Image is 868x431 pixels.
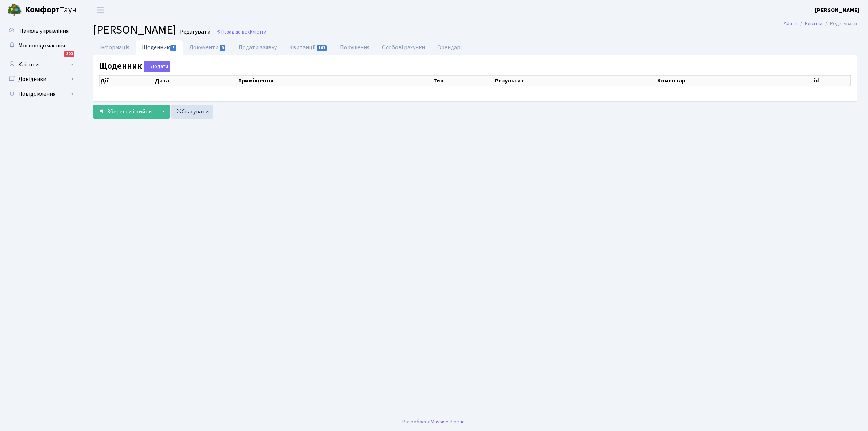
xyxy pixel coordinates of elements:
th: id [813,76,850,86]
img: logo.png [7,3,22,18]
span: Зберегти і вийти [107,108,152,116]
a: Повідомлення [4,86,77,101]
a: Орендарі [431,40,468,55]
th: Дата [154,76,237,86]
a: Клієнти [805,20,822,27]
b: [PERSON_NAME] [815,6,859,14]
a: Панель управління [4,24,77,38]
span: 9 [220,45,225,51]
a: [PERSON_NAME] [815,6,859,15]
b: Комфорт [25,4,60,16]
label: Щоденник [99,61,170,72]
a: Квитанції [283,40,334,55]
span: Панель управління [19,27,69,35]
div: Розроблено . [402,418,466,426]
a: Подати заявку [232,40,283,55]
span: 161 [317,45,327,51]
a: Щоденник [136,40,183,55]
button: Щоденник [144,61,170,72]
th: Результат [494,76,656,86]
a: Admin [784,20,797,27]
span: Мої повідомлення [18,42,65,50]
a: Документи [183,40,232,55]
a: Мої повідомлення200 [4,38,77,53]
a: Скасувати [171,105,213,119]
small: Редагувати . [178,28,213,35]
span: Клієнти [250,28,266,35]
th: Дії [100,76,155,86]
th: Тип [433,76,494,86]
nav: breadcrumb [773,16,868,31]
span: Таун [25,4,77,16]
a: Додати [142,60,170,73]
li: Редагувати [822,20,857,28]
a: Клієнти [4,57,77,72]
div: 200 [64,51,74,57]
span: [PERSON_NAME] [93,22,176,38]
span: 5 [170,45,176,51]
a: Довідники [4,72,77,86]
a: Massive Kinetic [431,418,465,426]
a: Інформація [93,40,136,55]
a: Порушення [334,40,376,55]
button: Зберегти і вийти [93,105,156,119]
th: Коментар [656,76,813,86]
a: Особові рахунки [376,40,431,55]
th: Приміщення [237,76,433,86]
button: Переключити навігацію [91,4,109,16]
a: Назад до всіхКлієнти [216,28,266,35]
